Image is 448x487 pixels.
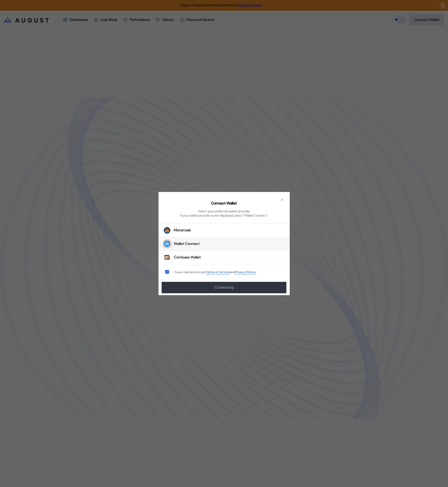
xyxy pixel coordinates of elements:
button: close modal [278,196,286,203]
button: Connecting [162,282,286,293]
span: and [230,270,235,274]
div: I have read and accept . [174,270,256,274]
button: Wallet Connect [159,237,290,251]
div: Select your preferred wallet provider. [198,209,250,213]
button: Metamask [159,223,290,237]
div: Metamask [174,228,191,233]
div: Coinbase Wallet [174,255,201,260]
img: Coinbase Wallet [164,254,170,261]
div: If your wallet provider is not displayed, select "Wallet Connect". [180,213,268,218]
h2: Connect Wallet [211,201,237,206]
button: Coinbase WalletCoinbase Wallet [159,251,290,264]
a: Privacy Notice [235,270,256,274]
div: Wallet Connect [174,241,200,246]
a: Terms of Service [206,270,230,274]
